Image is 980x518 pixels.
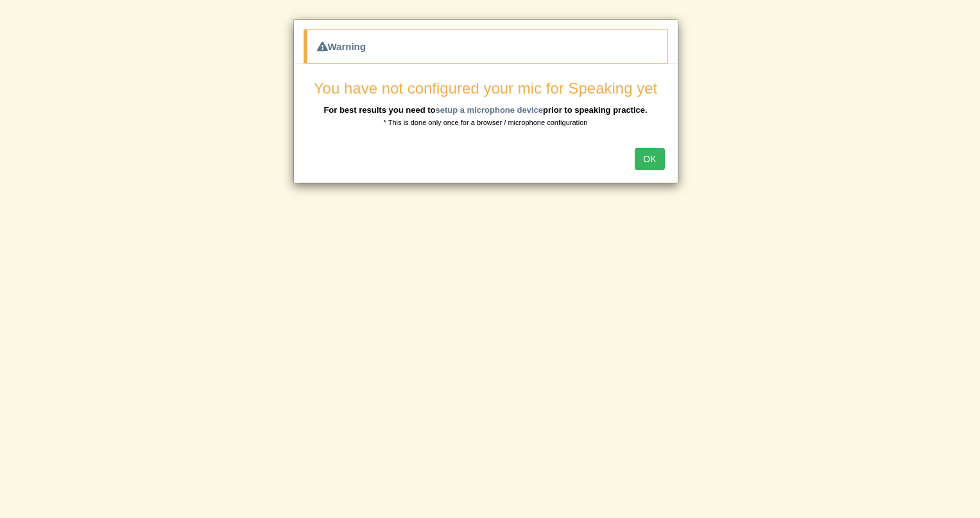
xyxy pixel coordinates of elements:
[314,79,657,97] span: You have not configured your mic for Speaking yet
[435,105,543,115] a: setup a microphone device
[323,105,647,115] b: For best results you need to prior to speaking practice.
[635,148,664,170] button: OK
[304,29,668,63] div: Warning
[384,119,588,126] small: * This is done only once for a browser / microphone configuration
